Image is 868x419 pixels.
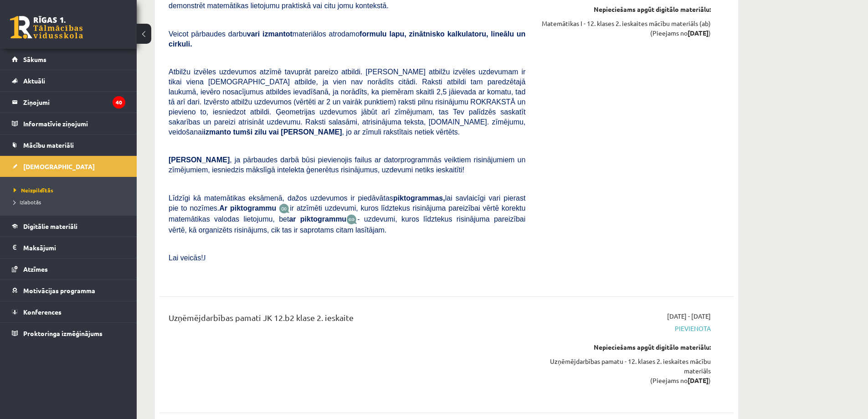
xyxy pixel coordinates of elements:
[12,216,125,237] a: Digitālie materiāli
[169,156,230,164] span: [PERSON_NAME]
[14,186,53,194] span: Neizpildītās
[539,357,711,385] div: Uzņēmējdarbības pamatu - 12. klases 2. ieskaites mācību materiāls (Pieejams no )
[23,141,74,149] span: Mācību materiāli
[14,198,128,206] a: Izlabotās
[279,203,290,214] img: JfuEzvunn4EvwAAAAASUVORK5CYII=
[23,308,62,316] span: Konferences
[12,237,125,258] a: Maksājumi
[233,128,342,136] b: tumši zilu vai [PERSON_NAME]
[23,329,103,337] span: Proktoringa izmēģinājums
[169,254,203,262] span: Lai veicās!
[12,323,125,344] a: Proktoringa izmēģinājums
[247,30,293,38] b: vari izmantot
[539,324,711,333] span: Pievienota
[539,5,711,14] div: Nepieciešams apgūt digitālo materiālu:
[204,128,231,136] b: izmanto
[23,162,95,171] span: [DEMOGRAPHIC_DATA]
[688,29,709,37] strong: [DATE]
[219,204,276,212] b: Ar piktogrammu
[169,311,525,328] div: Uzņēmējdarbības pamati JK 12.b2 klase 2. ieskaite
[10,16,83,39] a: Rīgas 1. Tālmācības vidusskola
[12,49,125,70] a: Sākums
[14,186,128,194] a: Neizpildītās
[169,194,525,212] span: Līdzīgi kā matemātikas eksāmenā, dažos uzdevumos ir piedāvātas lai savlaicīgi vari pierast pie to...
[23,77,45,85] span: Aktuāli
[12,301,125,322] a: Konferences
[289,215,346,223] b: ar piktogrammu
[169,204,525,223] span: ir atzīmēti uzdevumi, kuros līdztekus risinājuma pareizībai vērtē korektu matemātikas valodas lie...
[12,259,125,279] a: Atzīmes
[539,19,711,38] div: Matemātikas I - 12. klases 2. ieskaites mācību materiāls (ab) (Pieejams no )
[23,113,125,134] legend: Informatīvie ziņojumi
[393,194,445,202] b: piktogrammas,
[113,96,125,109] i: 40
[12,156,125,177] a: [DEMOGRAPHIC_DATA]
[23,237,125,258] legend: Maksājumi
[203,254,206,262] span: J
[14,198,41,206] span: Izlabotās
[12,134,125,155] a: Mācību materiāli
[23,55,46,63] span: Sākums
[667,311,711,321] span: [DATE] - [DATE]
[688,376,709,384] strong: [DATE]
[539,342,711,352] div: Nepieciešams apgūt digitālo materiālu:
[23,265,48,273] span: Atzīmes
[23,222,77,230] span: Digitālie materiāli
[169,30,525,48] span: Veicot pārbaudes darbu materiālos atrodamo
[12,70,125,91] a: Aktuāli
[346,214,357,225] img: wKvN42sLe3LLwAAAABJRU5ErkJggg==
[12,113,125,134] a: Informatīvie ziņojumi
[23,92,125,113] legend: Ziņojumi
[169,156,525,174] span: , ja pārbaudes darbā būsi pievienojis failus ar datorprogrammās veiktiem risinājumiem un zīmējumi...
[12,92,125,113] a: Ziņojumi40
[169,30,525,48] b: formulu lapu, zinātnisko kalkulatoru, lineālu un cirkuli.
[169,68,525,136] span: Atbilžu izvēles uzdevumos atzīmē tavuprāt pareizo atbildi. [PERSON_NAME] atbilžu izvēles uzdevuma...
[12,280,125,301] a: Motivācijas programma
[23,286,95,295] span: Motivācijas programma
